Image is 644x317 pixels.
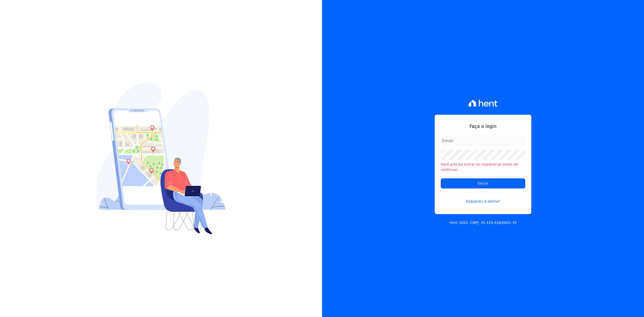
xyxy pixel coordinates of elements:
[449,220,517,225] p: Hent 2020. CNPJ: 35.429.428/0001-39
[441,123,525,130] h1: Faça o login
[441,178,525,188] input: Entrar
[441,162,525,172] li: Você precisa entrar ou registrar-se antes de continuar.
[441,192,525,204] a: Esqueceu a senha?
[96,83,226,234] img: Login
[441,136,525,146] input: Email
